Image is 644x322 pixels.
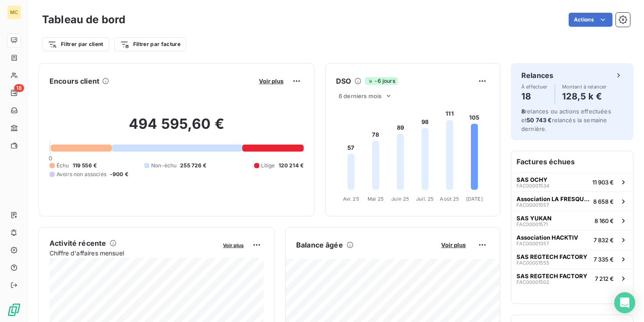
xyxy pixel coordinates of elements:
[517,234,578,241] span: Association HACKTIV
[517,202,549,208] span: FAC00001557
[296,240,343,250] h6: Balance âgée
[593,198,614,205] span: 8 658 €
[517,215,552,222] span: SAS YUKAN
[57,162,69,170] span: Échu
[339,92,382,99] span: 6 derniers mois
[521,108,525,115] span: 8
[511,230,633,249] button: Association HACKTIVFAC000013577 832 €
[14,84,24,92] span: 18
[517,272,587,280] span: SAS REGTECH FACTORY
[595,275,614,282] span: 7 212 €
[220,241,246,249] button: Voir plus
[511,191,633,211] button: Association LA FRESQUE DU CLIMATFAC000015578 658 €
[569,13,612,27] button: Actions
[592,179,614,186] span: 11 903 €
[336,76,351,86] h6: DSO
[391,196,409,202] tspan: Juin 25
[441,241,466,248] span: Voir plus
[7,5,21,19] div: MC
[594,217,614,224] span: 8 160 €
[368,196,384,202] tspan: Mai 25
[114,37,186,51] button: Filtrer par facture
[517,241,549,246] span: FAC00001357
[517,253,587,260] span: SAS REGTECH FACTORY
[180,162,206,170] span: 255 726 €
[511,151,633,172] h6: Factures échues
[50,76,99,86] h6: Encours client
[223,242,244,248] span: Voir plus
[562,84,607,89] span: Montant à relancer
[517,183,549,188] span: FAC00001534
[511,249,633,269] button: SAS REGTECH FACTORYFAC000015557 335 €
[511,211,633,230] button: SAS YUKANFAC000015718 160 €
[614,292,635,313] div: Open Intercom Messenger
[49,155,52,162] span: 0
[517,280,549,285] span: FAC00001502
[521,108,611,132] span: relances ou actions effectuées et relancés la semaine dernière.
[439,241,468,249] button: Voir plus
[50,238,106,248] h6: Activité récente
[594,256,614,263] span: 7 335 €
[521,70,553,81] h6: Relances
[517,222,548,227] span: FAC00001571
[517,260,549,265] span: FAC00001555
[259,78,283,85] span: Voir plus
[50,115,304,142] h2: 494 595,60 €
[562,89,607,103] h4: 128,5 k €
[261,162,275,170] span: Litige
[50,248,217,258] span: Chiffre d'affaires mensuel
[151,162,177,170] span: Non-échu
[73,162,97,170] span: 119 556 €
[521,84,548,89] span: À effectuer
[343,196,359,202] tspan: Avr. 25
[110,170,128,178] span: -900 €
[7,303,21,317] img: Logo LeanPay
[256,77,286,85] button: Voir plus
[517,195,590,202] span: Association LA FRESQUE DU CLIMAT
[279,162,304,170] span: 120 214 €
[517,176,548,183] span: SAS OCHY
[511,269,633,288] button: SAS REGTECH FACTORYFAC000015027 212 €
[527,117,552,124] span: 50 743 €
[521,89,548,103] h4: 18
[57,170,106,178] span: Avoirs non associés
[42,12,125,28] h3: Tableau de bord
[42,37,109,51] button: Filtrer par client
[440,196,459,202] tspan: Août 25
[594,237,614,244] span: 7 832 €
[511,172,633,191] button: SAS OCHYFAC0000153411 903 €
[416,196,434,202] tspan: Juil. 25
[365,77,397,85] span: -6 jours
[466,196,483,202] tspan: [DATE]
